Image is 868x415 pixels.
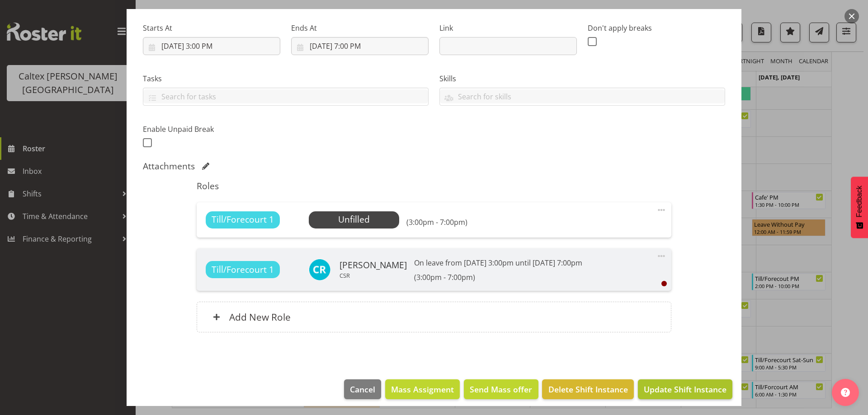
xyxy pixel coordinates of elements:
p: On leave from [DATE] 3:00pm until [DATE] 7:00pm [414,257,582,268]
label: Don't apply breaks [588,23,725,33]
h6: Add New Role [229,311,291,323]
span: Till/Forecourt 1 [212,213,274,226]
span: Send Mass offer [470,383,532,395]
span: Delete Shift Instance [548,383,628,395]
h6: [PERSON_NAME] [340,260,407,270]
h6: (3:00pm - 7:00pm) [406,218,467,227]
label: Skills [439,73,725,84]
span: Cancel [350,383,375,395]
h5: Attachments [143,161,195,172]
div: User is clocked out [661,281,667,286]
input: Search for skills [440,89,725,103]
button: Delete Shift Instance [542,379,633,399]
img: christine-robertson10954.jpg [309,259,330,280]
input: Search for tasks [143,89,428,103]
span: Mass Assigment [391,383,454,395]
button: Send Mass offer [464,379,538,399]
label: Starts At [143,23,280,33]
label: Tasks [143,73,429,84]
h5: Roles [197,181,671,191]
input: Click to select... [143,37,280,55]
span: Till/Forecourt 1 [212,263,274,276]
h6: (3:00pm - 7:00pm) [414,273,582,282]
label: Enable Unpaid Break [143,124,280,135]
button: Feedback - Show survey [851,177,868,238]
img: help-xxl-2.png [841,388,850,397]
input: Click to select... [291,37,429,55]
p: CSR [340,272,407,279]
span: Feedback [855,186,863,217]
span: Update Shift Instance [644,383,726,395]
button: Update Shift Instance [638,379,732,399]
button: Cancel [344,379,381,399]
label: Ends At [291,23,429,33]
button: Mass Assigment [385,379,460,399]
span: Unfilled [338,213,370,225]
label: Link [439,23,577,33]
